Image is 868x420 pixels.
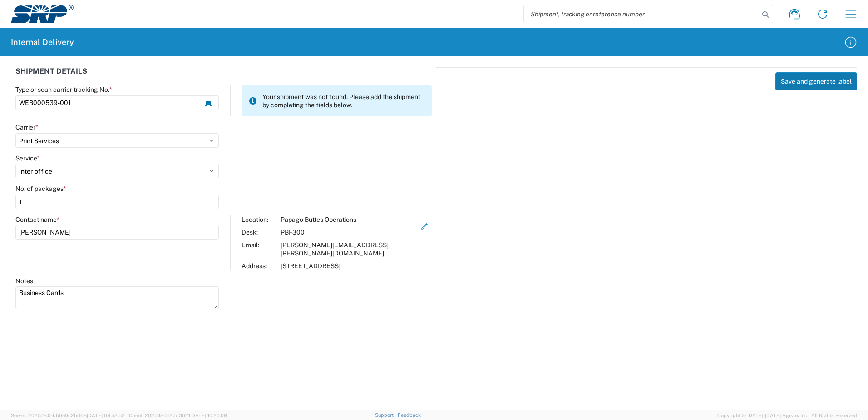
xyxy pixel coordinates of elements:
[15,277,33,285] label: Notes
[242,215,276,224] div: Location:
[375,412,398,418] a: Support
[281,241,418,257] div: [PERSON_NAME][EMAIL_ADDRESS][PERSON_NAME][DOMAIN_NAME]
[281,262,418,270] div: [STREET_ADDRESS]
[129,413,227,418] span: Client: 2025.18.0-27d3021
[242,241,276,257] div: Email:
[11,5,74,23] img: srp
[262,93,424,109] span: Your shipment was not found. Please add the shipment by completing the fields below.
[242,228,276,236] div: Desk:
[15,123,38,131] label: Carrier
[242,262,276,270] div: Address:
[11,413,125,418] span: Server: 2025.18.0-bb0e0c2bd68
[15,215,59,224] label: Contact name
[11,37,74,48] h2: Internal Delivery
[398,412,421,418] a: Feedback
[775,72,857,90] button: Save and generate label
[15,154,40,162] label: Service
[87,413,125,418] span: [DATE] 09:52:52
[15,185,66,193] label: No. of packages
[281,228,418,236] div: PBF300
[524,5,759,23] input: Shipment, tracking or reference number
[190,413,227,418] span: [DATE] 10:20:09
[15,85,112,94] label: Type or scan carrier tracking No.
[717,411,857,420] span: Copyright © [DATE]-[DATE] Agistix Inc., All Rights Reserved
[15,67,432,85] div: SHIPMENT DETAILS
[281,215,418,224] div: Papago Buttes Operations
